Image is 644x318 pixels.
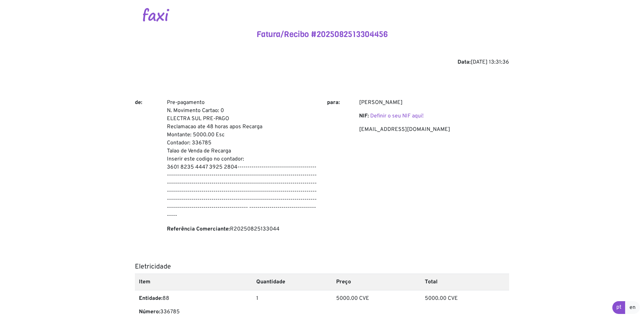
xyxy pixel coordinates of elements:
th: Total [421,274,509,290]
th: Item [135,274,252,290]
th: Preço [332,274,420,290]
th: Quantidade [252,274,332,290]
p: 336785 [139,308,248,316]
b: Número: [139,309,160,315]
b: NIF: [359,113,369,119]
a: Definir o seu NIF aqui! [370,113,423,119]
b: Data: [458,59,471,66]
p: R20250825133044 [167,225,317,233]
h5: Eletricidade [135,263,509,271]
div: [DATE] 13:31:36 [135,58,509,66]
p: 88 [139,294,248,303]
p: [PERSON_NAME] [359,99,509,107]
b: Referência Comerciante: [167,226,230,233]
a: en [625,301,640,314]
b: de: [135,99,142,106]
b: para: [327,99,340,106]
p: [EMAIL_ADDRESS][DOMAIN_NAME] [359,126,509,134]
h4: Fatura/Recibo #2025082513304456 [135,30,509,39]
b: Entidade: [139,295,163,302]
a: pt [612,301,625,314]
p: Pre-pagamento N. Movimento Cartao: 0 ELECTRA SUL PRE-PAGO Reclamacao ate 48 horas apos Recarga Mo... [167,99,317,220]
